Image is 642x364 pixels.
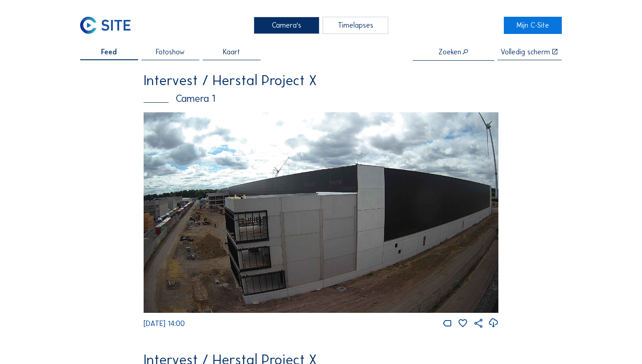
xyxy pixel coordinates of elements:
img: Image [144,112,499,313]
div: Timelapses [323,17,388,34]
a: Mijn C-Site [504,17,562,34]
span: Kaart [223,48,240,56]
img: C-SITE Logo [80,17,130,34]
span: Fotoshow [156,48,185,56]
div: Camera 1 [144,94,499,104]
div: Volledig scherm [501,48,550,56]
div: Intervest / Herstal Project X [144,73,499,87]
a: C-SITE Logo [80,17,138,34]
span: [DATE] 14:00 [144,319,185,328]
div: Camera's [254,17,319,34]
span: Feed [101,48,117,56]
